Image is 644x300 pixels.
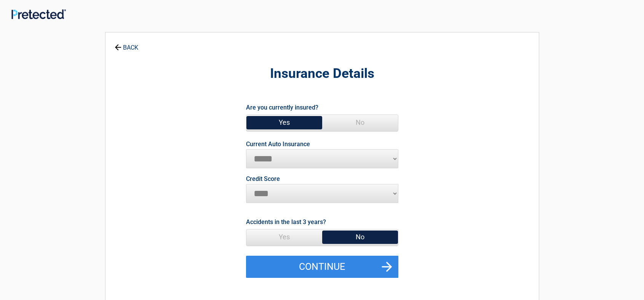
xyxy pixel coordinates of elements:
[246,141,310,147] label: Current Auto Insurance
[113,37,140,51] a: BACK
[246,115,322,130] span: Yes
[246,256,398,278] button: Continue
[322,115,398,130] span: No
[11,9,66,19] img: Main Logo
[246,229,322,245] span: Yes
[246,102,318,113] label: Are you currently insured?
[246,176,280,182] label: Credit Score
[322,229,398,245] span: No
[246,217,326,227] label: Accidents in the last 3 years?
[147,65,497,83] h2: Insurance Details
